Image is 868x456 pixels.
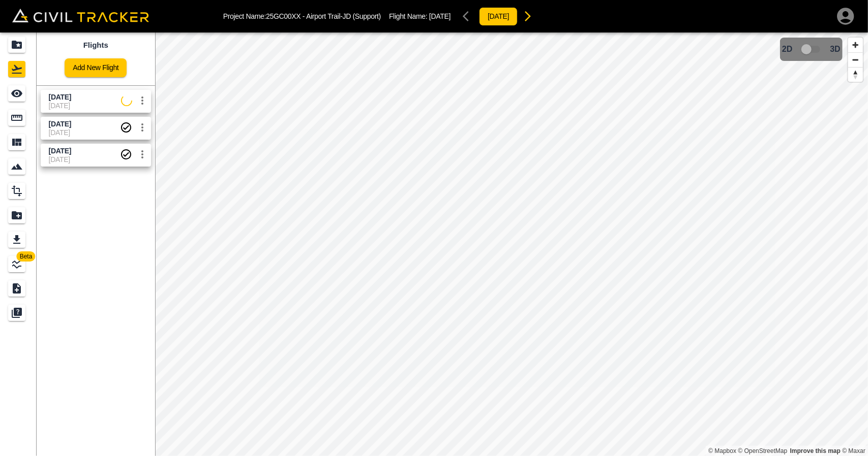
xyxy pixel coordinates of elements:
[708,447,736,454] a: Mapbox
[429,12,451,20] span: [DATE]
[797,40,826,59] span: 3D model not uploaded yet
[155,32,868,456] canvas: Map
[479,7,518,26] button: [DATE]
[848,38,863,52] button: Zoom in
[782,45,792,54] span: 2D
[12,9,149,23] img: Civil Tracker
[848,52,863,67] button: Zoom out
[842,447,865,454] a: Maxar
[848,67,863,82] button: Reset bearing to north
[830,45,841,54] span: 3D
[389,12,451,20] p: Flight Name:
[223,12,381,20] p: Project Name: 25GC00XX - Airport Trail-JD (Support)
[738,447,788,454] a: OpenStreetMap
[790,447,841,454] a: Map feedback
